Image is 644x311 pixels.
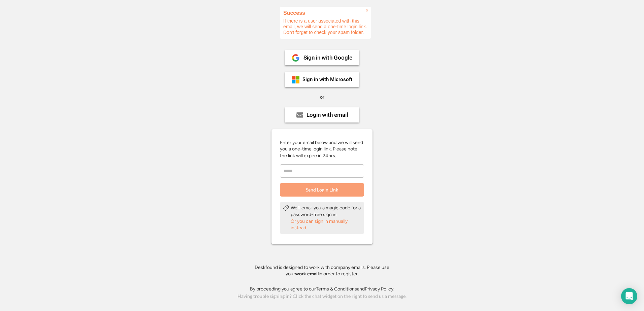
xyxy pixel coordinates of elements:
button: Send Login Link [280,183,364,197]
div: Open Intercom Messenger [621,288,637,304]
h2: Success [283,10,367,16]
div: Or you can sign in manually instead. [291,218,361,231]
strong: work email [295,271,319,277]
img: 1024px-Google__G__Logo.svg.png [292,54,300,62]
div: Enter your email below and we will send you a one-time login link. Please note the link will expi... [280,139,364,159]
span: × [366,8,368,13]
div: We'll email you a magic code for a password-free sign in. [291,205,361,218]
img: ms-symbollockup_mssymbol_19.png [292,76,300,84]
div: If there is a user associated with this email, we will send a one-time login link. Don't forget t... [280,7,371,39]
div: or [320,94,324,101]
div: Sign in with Microsoft [302,77,352,82]
a: Privacy Policy. [365,286,394,292]
div: Deskfound is designed to work with company emails. Please use your in order to register. [246,264,398,277]
div: Login with email [307,112,348,118]
a: Terms & Conditions [316,286,357,292]
div: By proceeding you agree to our and [250,286,394,292]
div: Sign in with Google [303,55,352,61]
